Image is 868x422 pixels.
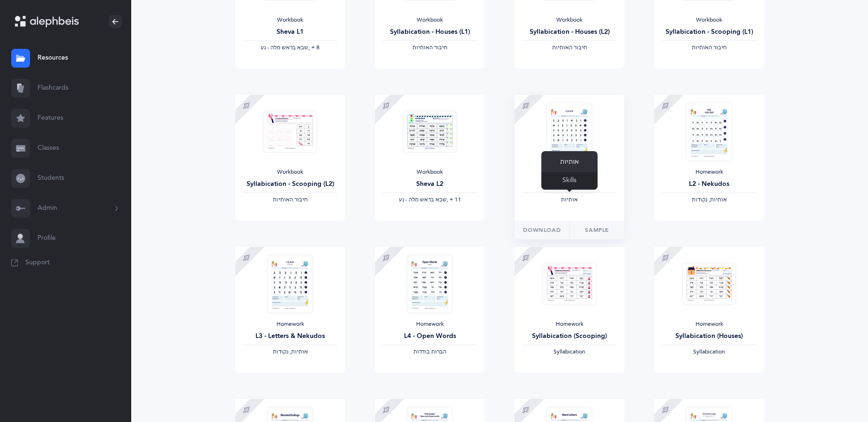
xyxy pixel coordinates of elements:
img: Homework_L2_Nekudos_O_EN_thumbnail_1739258670.png [686,102,732,161]
span: Download [523,226,561,234]
div: Syllabication - Scooping (L2) [243,179,337,189]
a: Sample [569,221,625,239]
div: Homework [382,321,477,328]
button: Download [515,221,569,239]
div: L3 - Letters & Nekudos [243,331,337,341]
div: אותיות [541,151,598,189]
div: Workbook [382,169,477,176]
div: ‪, + 8‬ [243,44,337,52]
div: Homework [662,321,756,328]
img: Sheva-Workbook-Orange-A-L2_EN_thumbnail_1757037028.png [403,110,457,153]
span: Support [25,258,50,268]
div: Homework [243,321,337,328]
img: Homework_Syllabication-EN_Orange_Scooping_EN_thumbnail_1724301622.png [543,262,597,305]
img: Homework_L1_Letters_O_Orange_EN_thumbnail_1731215263.png [546,102,592,161]
span: ‫שבא בראש מלה - נע‬ [399,196,447,203]
div: Workbook [382,16,477,24]
div: Skills [541,172,598,190]
img: Syllabication-Workbook-Level-2-Scooping-EN_thumbnail_1724263547.png [263,110,317,153]
div: Homework [662,169,756,176]
div: Syllabication [522,348,617,356]
div: L4 - Open Words [382,331,477,341]
span: ‫חיבור האותיות‬ [412,44,447,51]
div: Syllabication (Scooping) [522,331,617,341]
span: ‫הברות בודדות‬ [413,348,446,355]
div: Syllabication - Scooping (L1) [662,27,756,37]
span: ‫שבא בראש מלה - נע‬ [261,44,308,51]
span: ‫חיבור האותיות‬ [552,44,587,51]
div: Workbook [662,16,756,24]
div: ‪, + 11‬ [382,196,477,204]
img: Homework_Syllabication-EN_Orange_Houses_EN_thumbnail_1724301598.png [682,262,736,305]
img: Homework_L3_LettersNekudos_O_EN_thumbnail_1731218716.png [267,254,313,313]
div: Syllabication - Houses (L2) [522,27,617,37]
div: Syllabication - Houses (L1) [382,27,477,37]
div: Homework [522,321,617,328]
div: L2 - Nekudos [662,179,756,189]
span: ‫חיבור האותיות‬ [692,44,726,51]
div: L1 - Letters [522,179,617,189]
div: Workbook [522,16,617,24]
div: Syllabication [662,348,756,356]
div: Sheva L1 [243,27,337,37]
span: ‫אותיות, נקודות‬ [692,196,727,203]
div: Homework [522,169,617,176]
div: Workbook [243,169,337,176]
div: Sheva L2 [382,179,477,189]
img: Homework_L4_OpenWords_O_Orange_EN_thumbnail_1731219094.png [407,254,453,313]
span: ‫אותיות, נקודות‬ [273,348,308,355]
div: Syllabication (Houses) [662,331,756,341]
span: ‫אותיות‬ [561,196,578,203]
span: ‫חיבור האותיות‬ [273,196,307,203]
div: Workbook [243,16,337,24]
